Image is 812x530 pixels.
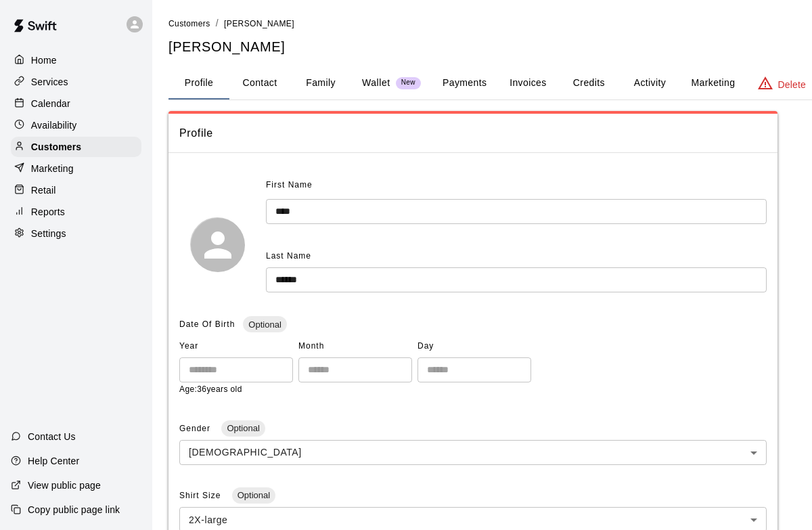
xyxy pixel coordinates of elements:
a: Marketing [11,158,141,179]
p: Wallet [362,76,390,90]
a: Customers [168,18,210,28]
span: Optional [232,490,275,500]
span: Age: 36 years old [179,384,242,394]
p: Retail [31,183,56,197]
button: Profile [168,67,229,100]
button: Payments [432,67,497,100]
p: Copy public page link [28,503,120,516]
span: Gender [179,424,213,433]
span: Shirt Size [179,491,224,500]
button: Activity [619,67,680,100]
button: Family [290,67,351,100]
p: Reports [31,205,65,219]
span: Month [298,336,412,357]
span: Profile [179,125,767,142]
a: Availability [11,115,141,135]
p: Calendar [31,97,70,110]
span: Optional [221,423,265,433]
button: Contact [229,67,290,100]
span: [PERSON_NAME] [224,19,294,28]
p: View public page [28,479,101,492]
p: Customers [31,140,81,154]
p: Marketing [31,162,74,175]
p: Services [31,75,68,89]
span: Customers [168,19,210,28]
button: Marketing [680,67,746,100]
span: Day [418,336,531,357]
span: Year [179,336,293,357]
a: Retail [11,180,141,200]
a: Reports [11,202,141,222]
button: Invoices [497,67,558,100]
a: Calendar [11,93,141,114]
li: / [216,16,219,30]
span: First Name [266,175,313,196]
p: Settings [31,227,66,240]
p: Availability [31,118,77,132]
div: [DEMOGRAPHIC_DATA] [179,440,767,465]
p: Help Center [28,454,79,468]
span: Optional [243,319,286,330]
p: Delete [778,78,806,91]
span: Date Of Birth [179,319,235,329]
span: New [396,79,421,87]
a: Customers [11,137,141,157]
a: Settings [11,223,141,244]
button: Credits [558,67,619,100]
p: Home [31,53,57,67]
a: Services [11,72,141,92]
span: Last Name [266,251,311,261]
a: Home [11,50,141,70]
p: Contact Us [28,430,76,443]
